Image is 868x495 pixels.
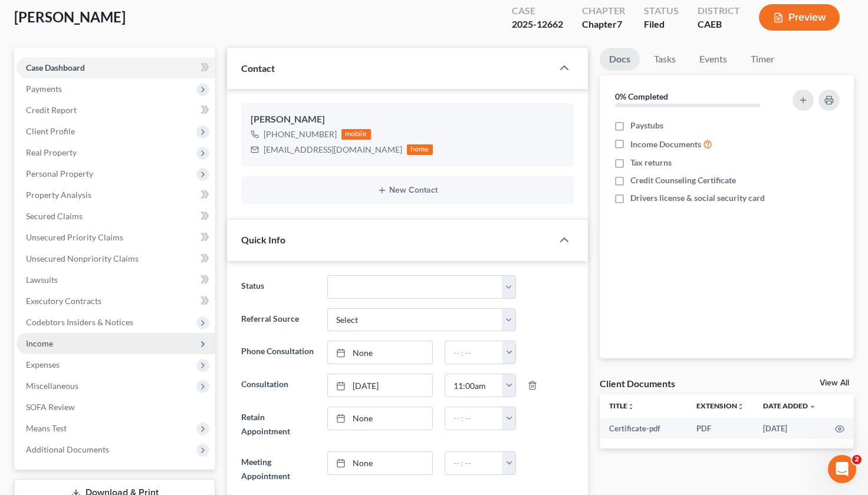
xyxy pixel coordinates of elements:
span: Real Property [26,147,77,157]
a: Extensionunfold_more [696,401,744,410]
div: CAEB [698,18,740,31]
div: mobile [341,129,371,140]
span: Client Profile [26,126,75,136]
a: Executory Contracts [17,291,215,312]
span: Case Dashboard [26,62,85,72]
label: Phone Consultation [235,341,321,364]
input: -- : -- [445,341,504,364]
div: [EMAIL_ADDRESS][DOMAIN_NAME] [264,144,402,156]
a: None [328,452,432,474]
a: Docs [600,48,640,71]
span: Executory Contracts [26,296,101,306]
td: PDF [687,418,754,439]
i: unfold_more [737,403,744,410]
div: Client Documents [600,377,675,390]
a: Property Analysis [17,184,215,206]
label: Status [235,275,321,299]
div: Status [644,4,679,18]
span: Income [26,338,53,348]
a: Unsecured Priority Claims [17,227,215,248]
td: [DATE] [754,418,826,439]
div: [PHONE_NUMBER] [264,128,337,140]
strong: 0% Completed [615,91,668,101]
a: Secured Claims [17,206,215,227]
span: Paystubs [630,120,663,131]
div: Chapter [582,18,625,31]
td: Certificate-pdf [600,418,687,439]
span: Means Test [26,423,67,433]
i: unfold_more [627,403,634,410]
a: SOFA Review [17,397,215,418]
span: Contact [241,62,275,74]
a: None [328,407,432,430]
div: Case [512,4,563,18]
input: -- : -- [445,374,504,397]
span: SOFA Review [26,402,75,412]
span: Personal Property [26,169,93,179]
span: [PERSON_NAME] [14,8,126,25]
span: Credit Report [26,105,77,115]
a: Events [690,48,737,71]
input: -- : -- [445,452,504,474]
span: Secured Claims [26,211,83,221]
span: Drivers license & social security card [630,192,765,204]
span: Expenses [26,359,60,369]
i: expand_more [809,403,816,410]
span: Codebtors Insiders & Notices [26,317,133,327]
label: Referral Source [235,308,321,332]
label: Consultation [235,374,321,397]
span: 2 [852,455,862,464]
button: New Contact [251,186,564,195]
button: Preview [759,4,840,31]
a: View All [820,379,849,387]
div: Filed [644,18,679,31]
span: Lawsuits [26,275,58,285]
a: Tasks [645,48,685,71]
div: Chapter [582,4,625,18]
span: Miscellaneous [26,381,78,391]
a: Date Added expand_more [763,401,816,410]
div: [PERSON_NAME] [251,113,564,127]
span: Income Documents [630,138,701,150]
iframe: Intercom live chat [828,455,856,483]
label: Meeting Appointment [235,451,321,487]
span: Additional Documents [26,444,109,454]
span: Property Analysis [26,190,91,200]
span: Tax returns [630,157,672,169]
a: Unsecured Nonpriority Claims [17,248,215,269]
a: Titleunfold_more [609,401,634,410]
div: District [698,4,740,18]
label: Retain Appointment [235,407,321,442]
span: 7 [617,18,622,29]
span: Payments [26,84,62,94]
a: Lawsuits [17,269,215,291]
a: Credit Report [17,100,215,121]
span: Quick Info [241,234,285,245]
div: home [407,144,433,155]
span: Unsecured Nonpriority Claims [26,253,139,263]
a: Timer [741,48,784,71]
a: [DATE] [328,374,432,397]
span: Credit Counseling Certificate [630,174,736,186]
span: Unsecured Priority Claims [26,232,123,242]
a: Case Dashboard [17,57,215,78]
a: None [328,341,432,364]
input: -- : -- [445,407,504,430]
div: 2025-12662 [512,18,563,31]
